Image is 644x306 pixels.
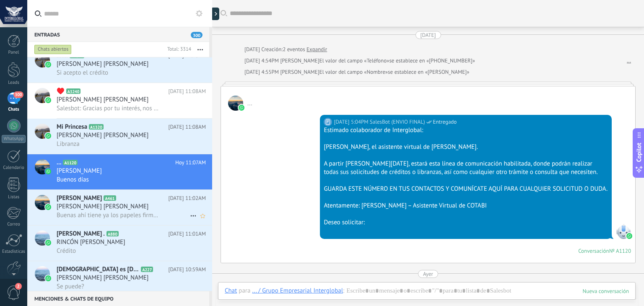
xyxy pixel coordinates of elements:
span: [PERSON_NAME] [PERSON_NAME] [57,60,148,68]
div: ... / Grupo Empresarial Interglobal [252,287,343,294]
span: Buenos días [57,176,89,184]
span: [DATE] 10:59AM [168,265,206,274]
img: icon [45,62,51,67]
span: Hoy 11:07AM [175,158,206,167]
div: Menciones & Chats de equipo [27,291,209,306]
span: 300 [191,32,203,38]
div: [DATE] 4:55PM [244,68,280,76]
div: Mostrar [211,8,219,20]
a: avataricon...A1120Hoy 11:07AM[PERSON_NAME]Buenos días [27,154,212,189]
span: [DATE] 11:01AM [168,230,206,238]
span: RINCÓN [PERSON_NAME] [57,238,125,246]
div: GUARDA ESTE NÚMERO EN TUS CONTACTOS Y COMUNÍCATE AQUÍ PARA CUALQUIER SOLICITUD O DUDA. [324,185,608,193]
div: Estadísticas [2,249,26,254]
span: Crédito [57,247,76,255]
div: Entradas [27,27,209,42]
span: [PERSON_NAME] [PERSON_NAME] [57,96,148,104]
div: [DATE] 4:54PM [244,57,280,65]
img: waba.svg [239,105,244,111]
span: Mi Princesa [57,123,87,131]
div: A partir [PERSON_NAME][DATE], estará esta línea de comunicación habilitada, donde podrán realizar... [324,160,608,176]
span: Buenas ahí tiene ya los papeles firmados entonces me está avisando qué pasó hay que seguir [57,211,160,219]
img: icon [45,133,51,139]
span: [DATE] 11:08AM [168,87,206,96]
span: 2 [15,283,22,290]
a: Expandir [306,45,327,54]
img: icon [45,240,51,246]
span: 300 [13,91,23,98]
div: WhatsApp [2,135,26,143]
span: A461 [104,195,116,201]
span: para [239,287,250,295]
a: avatariconMi PrincesaA1320[DATE] 11:08AM[PERSON_NAME] [PERSON_NAME]Libranza [27,119,212,154]
img: icon [45,204,51,210]
span: A3240 [66,88,81,94]
div: Ayer [423,270,433,278]
img: waba.svg [626,233,632,239]
img: icon [45,97,51,103]
span: ... [247,99,252,107]
span: A1320 [89,124,104,130]
div: Conversación [578,247,609,254]
span: [PERSON_NAME] [57,167,102,175]
span: El valor del campo «Nombre» [319,68,388,76]
img: icon [45,169,51,174]
span: [DATE] 11:08AM [168,123,206,131]
a: avataricon.......A1612[DATE] 11:10AM[PERSON_NAME] [PERSON_NAME]Si acepto el crédito [27,47,212,83]
div: Chats abiertos [34,44,72,54]
span: [DATE] 11:02AM [168,194,206,202]
a: ... [627,57,631,65]
span: se establece en «[PHONE_NUMBER]» [389,57,475,65]
a: avataricon[DEMOGRAPHIC_DATA] es [DEMOGRAPHIC_DATA]A227[DATE] 10:59AM[PERSON_NAME] [PERSON_NAME]Se... [27,261,212,296]
div: [PERSON_NAME], el asistente virtual de [PERSON_NAME]. [324,143,608,151]
span: Copilot [635,143,643,162]
span: Salesbot: Gracias por tu interés, nos comunicaremos contigo en la mayor brevedad posible. [57,104,160,112]
span: se establece en «[PERSON_NAME]» [388,68,469,76]
span: [DEMOGRAPHIC_DATA] es [DEMOGRAPHIC_DATA] [57,265,139,274]
div: [DATE] [244,45,261,54]
span: Entregado [433,118,457,126]
div: Leads [2,80,26,86]
span: A880 [106,231,119,236]
a: avataricon♥️A3240[DATE] 11:08AM[PERSON_NAME] [PERSON_NAME]Salesbot: Gracias por tu interés, nos c... [27,83,212,118]
span: Valentina Echeverri [280,68,319,75]
span: 2 eventos [283,45,305,54]
span: [PERSON_NAME] [57,194,102,202]
div: [DATE] 5:04PM [334,118,369,126]
span: ... [57,158,61,167]
span: [PERSON_NAME] [PERSON_NAME] [57,202,148,211]
span: [PERSON_NAME] [PERSON_NAME] [57,274,148,282]
a: avataricon[PERSON_NAME]A461[DATE] 11:02AM[PERSON_NAME] [PERSON_NAME]Buenas ahí tiene ya los papel... [27,190,212,225]
div: Calendario [2,165,26,171]
div: Panel [2,50,26,55]
div: Total: 3314 [164,45,191,54]
span: SalesBot [616,224,631,239]
span: ... [228,96,243,111]
a: avataricon[PERSON_NAME] .A880[DATE] 11:01AMRINCÓN [PERSON_NAME]Crédito [27,226,212,261]
div: Atentamente: [PERSON_NAME] – Asistente Virtual de COTABI [324,202,608,210]
span: [PERSON_NAME] . [57,230,105,238]
div: № A1120 [609,247,631,254]
div: Listas [2,194,26,200]
span: El valor del campo «Teléfono» [319,57,390,65]
span: A1120 [63,160,78,165]
span: Valentina Echeverri [280,57,319,64]
div: Estimado colaborador de Interglobal: [324,126,608,135]
span: Si acepto el crédito [57,69,108,77]
span: : [343,287,344,295]
span: Libranza [57,140,80,148]
div: Correo [2,222,26,227]
div: Creación: [244,45,327,54]
div: Deseo solicitar: [324,218,608,227]
div: Chats [2,107,26,112]
img: icon [45,275,51,281]
span: A227 [141,267,153,272]
div: [DATE] [421,31,436,39]
span: Se puede? [57,283,84,290]
span: SalesBot (ENVIO FINAL) [370,118,425,126]
span: [PERSON_NAME] [PERSON_NAME] [57,131,148,140]
span: ♥️ [57,87,65,96]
